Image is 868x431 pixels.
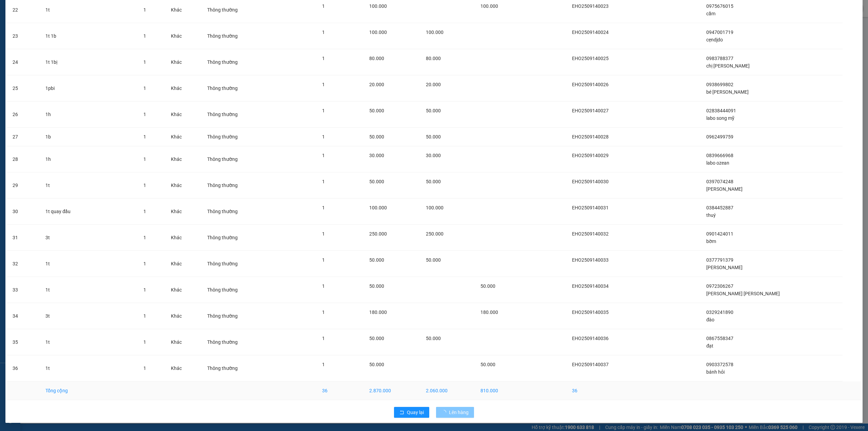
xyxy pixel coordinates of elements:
[441,410,449,415] span: loading
[7,199,40,225] td: 30
[449,409,469,416] span: Lên hàng
[202,277,271,303] td: Thông thường
[426,231,443,237] span: 250.000
[143,86,146,91] span: 1
[165,75,202,101] td: Khác
[369,336,384,341] span: 50.000
[369,82,384,87] span: 20.000
[7,329,40,355] td: 35
[572,56,609,61] span: EHO2509140025
[165,199,202,225] td: Khác
[369,257,384,263] span: 50.000
[165,49,202,75] td: Khác
[706,3,733,9] span: 0975676015
[322,310,325,315] span: 1
[165,355,202,381] td: Khác
[394,407,429,418] button: rollbackQuay lại
[322,108,325,113] span: 1
[480,362,495,367] span: 50.000
[572,257,609,263] span: EHO2509140033
[143,134,146,139] span: 1
[202,199,271,225] td: Thông thường
[322,56,325,61] span: 1
[40,355,138,381] td: 1t
[40,199,138,225] td: 1t quay đầu
[143,156,146,162] span: 1
[706,63,750,69] span: chị [PERSON_NAME]
[165,225,202,251] td: Khác
[322,3,325,9] span: 1
[706,336,733,341] span: 0867558347
[407,409,424,416] span: Quay lại
[202,75,271,101] td: Thông thường
[706,291,780,296] span: [PERSON_NAME] [PERSON_NAME]
[322,257,325,263] span: 1
[572,336,609,341] span: EHO2509140036
[572,205,609,210] span: EHO2509140031
[436,407,474,418] button: Lên hàng
[143,261,146,266] span: 1
[202,23,271,49] td: Thông thường
[143,287,146,293] span: 1
[572,3,609,9] span: EHO2509140023
[426,257,441,263] span: 50.000
[572,82,609,87] span: EHO2509140026
[40,146,138,172] td: 1h
[202,329,271,355] td: Thông thường
[165,146,202,172] td: Khác
[40,251,138,277] td: 1t
[706,205,733,210] span: 0384452887
[706,212,716,218] span: thuý
[202,128,271,146] td: Thông thường
[369,30,387,35] span: 100.000
[40,225,138,251] td: 3t
[202,225,271,251] td: Thông thường
[369,205,387,210] span: 100.000
[706,153,733,158] span: 0839666968
[322,30,325,35] span: 1
[40,75,138,101] td: 1pbi
[202,303,271,329] td: Thông thường
[40,381,138,400] td: Tổng cộng
[426,179,441,184] span: 50.000
[369,231,387,237] span: 250.000
[202,172,271,199] td: Thông thường
[572,153,609,158] span: EHO2509140029
[322,362,325,367] span: 1
[572,108,609,113] span: EHO2509140027
[40,128,138,146] td: 1b
[706,37,723,42] span: cẹndjdo
[369,56,384,61] span: 80.000
[706,134,733,139] span: 0962499759
[706,231,733,237] span: 0901424011
[7,23,40,49] td: 23
[143,112,146,117] span: 1
[572,134,609,139] span: EHO2509140028
[165,251,202,277] td: Khác
[364,381,420,400] td: 2.870.000
[426,153,441,158] span: 30.000
[706,115,734,121] span: labo song mỹ
[143,209,146,214] span: 1
[40,172,138,199] td: 1t
[426,134,441,139] span: 50.000
[322,231,325,237] span: 1
[426,30,443,35] span: 100.000
[480,283,495,289] span: 50.000
[706,283,733,289] span: 0972306267
[7,128,40,146] td: 27
[143,366,146,371] span: 1
[40,329,138,355] td: 1t
[165,128,202,146] td: Khác
[572,283,609,289] span: EHO2509140034
[7,75,40,101] td: 25
[706,186,743,192] span: [PERSON_NAME]
[40,277,138,303] td: 1t
[706,239,716,244] span: bờm
[202,355,271,381] td: Thông thường
[40,49,138,75] td: 1t 1bị
[706,11,715,16] span: cầm
[369,153,384,158] span: 30.000
[426,82,441,87] span: 20.000
[475,381,523,400] td: 810.000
